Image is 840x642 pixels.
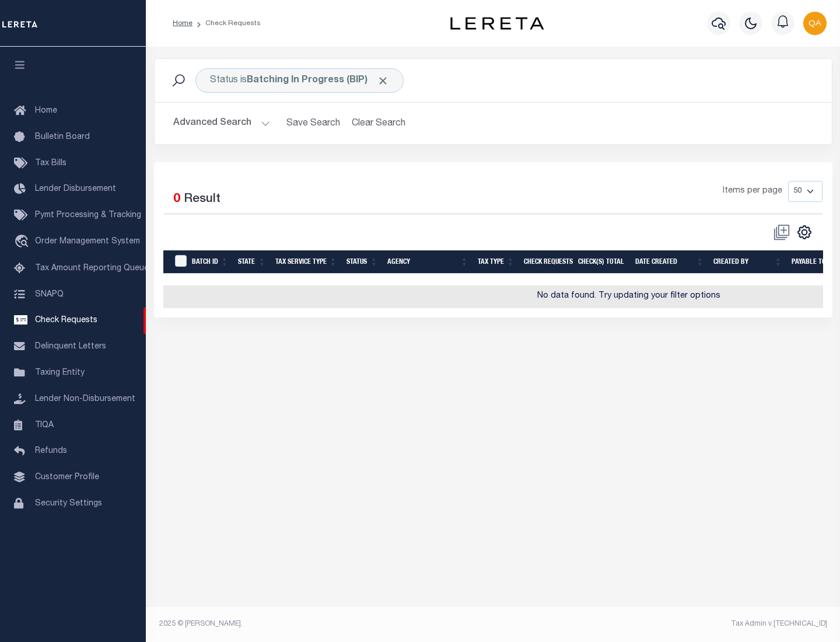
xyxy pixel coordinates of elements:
th: Check(s) Total [573,250,631,274]
span: Taxing Entity [35,369,85,377]
th: State: activate to sort column ascending [233,250,271,274]
button: Advanced Search [173,112,270,135]
span: Check Requests [35,316,97,325]
i: travel_explore [14,235,33,250]
span: Bulletin Board [35,133,90,141]
img: logo-dark.svg [450,17,544,30]
span: Tax Bills [35,159,66,168]
button: Clear Search [347,112,411,135]
div: 2025 © [PERSON_NAME]. [150,619,494,629]
div: Tax Admin v.[TECHNICAL_ID] [502,619,827,629]
span: Lender Disbursement [35,185,116,193]
label: Result [184,190,220,209]
th: Date Created: activate to sort column ascending [631,250,709,274]
b: Batching In Progress (BIP) [247,76,389,85]
div: Status is [195,68,404,93]
span: Delinquent Letters [35,343,106,351]
button: Save Search [279,112,347,135]
span: 0 [173,193,180,205]
li: Check Requests [192,18,261,29]
img: svg+xml;base64,PHN2ZyB4bWxucz0iaHR0cDovL3d3dy53My5vcmcvMjAwMC9zdmciIHBvaW50ZXItZXZlbnRzPSJub25lIi... [803,12,827,35]
th: Status: activate to sort column ascending [342,250,383,274]
span: TIQA [35,421,54,429]
th: Created By: activate to sort column ascending [709,250,787,274]
th: Check Requests [519,250,573,274]
th: Tax Type: activate to sort column ascending [473,250,519,274]
th: Batch Id: activate to sort column ascending [187,250,233,274]
th: Tax Service Type: activate to sort column ascending [271,250,342,274]
span: Pymt Processing & Tracking [35,211,141,219]
span: Click to Remove [377,75,389,87]
span: Home [35,107,57,115]
span: Customer Profile [35,473,99,481]
span: Items per page [723,185,782,198]
span: Lender Non-Disbursement [35,395,135,403]
a: Home [173,20,192,27]
th: Agency: activate to sort column ascending [383,250,473,274]
span: Tax Amount Reporting Queue [35,264,149,273]
span: Refunds [35,447,67,455]
span: Security Settings [35,500,102,508]
span: SNAPQ [35,290,64,298]
span: Order Management System [35,238,140,246]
